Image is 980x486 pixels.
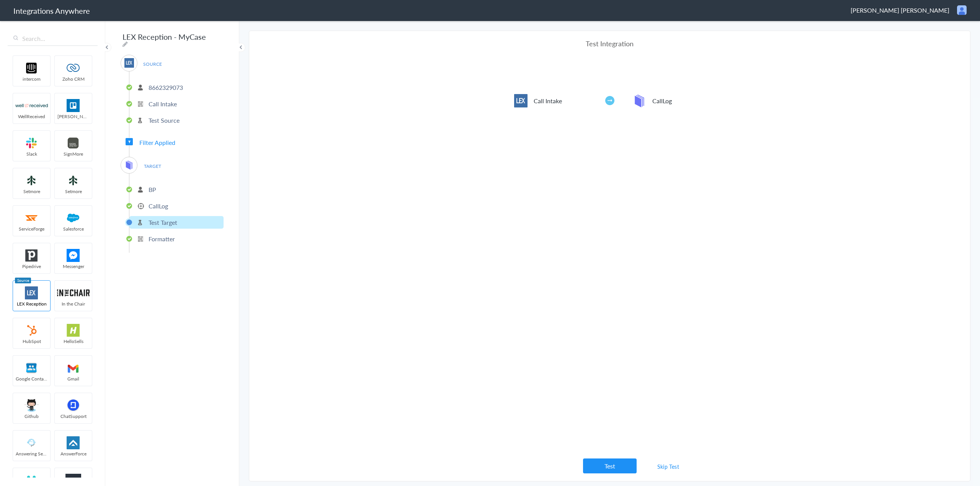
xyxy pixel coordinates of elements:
[55,413,92,419] span: ChatSupport
[13,450,50,457] span: Answering Service
[124,160,134,170] img: mycase-logo-new.svg
[534,96,585,105] h5: Call Intake
[15,174,48,187] img: setmoreNew.jpg
[15,249,48,262] img: pipedrive.png
[57,324,90,337] img: hs-app-logo.svg
[55,188,92,195] span: Setmore
[149,99,177,108] p: Call Intake
[514,39,706,48] h4: Test Integration
[57,137,90,150] img: signmore-logo.png
[57,174,90,187] img: setmoreNew.jpg
[13,113,50,120] span: WellReceived
[15,324,48,337] img: hubspot-logo.svg
[55,226,92,232] span: Salesforce
[55,301,92,307] span: In the Chair
[13,338,50,345] span: HubSpot
[149,202,168,210] p: CallLog
[57,436,90,449] img: af-app-logo.svg
[15,211,48,224] img: serviceforge-icon.png
[633,94,646,107] img: mycase-logo-new.svg
[15,99,48,112] img: wr-logo.svg
[149,83,183,92] p: 8662329073
[652,96,704,105] h5: CallLog
[648,460,689,473] a: Skip Test
[139,138,175,147] span: Filter Applied
[13,226,50,232] span: ServiceForge
[15,399,48,412] img: github.png
[124,58,134,68] img: lex-app-logo.svg
[13,375,50,382] span: Google Contacts
[55,450,92,457] span: AnswerForce
[13,301,50,307] span: LEX Reception
[149,185,156,194] p: BP
[57,62,90,75] img: zoho-logo.svg
[149,116,180,125] p: Test Source
[15,62,48,75] img: intercom-logo.svg
[15,361,48,374] img: googleContact_logo.png
[138,161,167,171] span: TARGET
[55,375,92,382] span: Gmail
[55,113,92,120] span: [PERSON_NAME]
[138,59,167,69] span: SOURCE
[15,286,48,299] img: lex-app-logo.svg
[55,151,92,157] span: SignMore
[957,5,967,15] img: user.png
[514,94,528,107] img: lex-app-logo.svg
[13,188,50,195] span: Setmore
[57,249,90,262] img: FBM.png
[583,458,637,473] button: Test
[57,211,90,224] img: salesforce-logo.svg
[13,5,90,16] h1: Integrations Anywhere
[13,263,50,270] span: Pipedrive
[13,76,50,82] span: intercom
[8,31,98,46] input: Search...
[13,151,50,157] span: Slack
[55,76,92,82] span: Zoho CRM
[149,218,177,227] p: Test Target
[57,99,90,112] img: trello.png
[57,286,90,299] img: inch-logo.svg
[57,361,90,374] img: gmail-logo.svg
[149,234,175,243] p: Formatter
[55,338,92,345] span: HelloSells
[851,6,949,15] span: [PERSON_NAME] [PERSON_NAME]
[15,137,48,150] img: slack-logo.svg
[13,413,50,419] span: Github
[15,436,48,449] img: Answering_service.png
[55,263,92,270] span: Messenger
[57,399,90,412] img: chatsupport-icon.svg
